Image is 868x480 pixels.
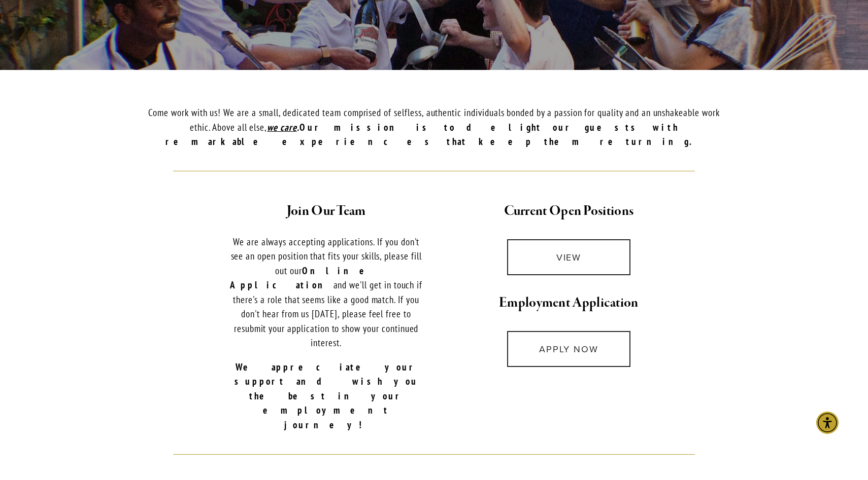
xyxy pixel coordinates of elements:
[499,294,639,312] strong: Employment Application
[138,105,730,149] p: Come work with us! We are a small, dedicated team comprised of selfless, authentic individuals bo...
[297,121,299,133] em: .
[267,121,297,133] em: we care
[504,202,634,220] strong: Current Open Positions
[816,412,839,434] div: Accessibility Menu
[230,265,388,291] strong: Online Application
[507,331,630,367] a: APPLY NOW
[507,239,630,275] a: VIEW
[165,121,703,148] strong: Our mission is to delight our guests with remarkable experiences that keep them returning.
[235,361,429,431] strong: We appreciate your support and wish you the best in your employment journey!
[287,202,366,220] strong: Join Our Team
[227,235,425,350] p: We are always accepting applications. If you don't see an open position that fits your skills, pl...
